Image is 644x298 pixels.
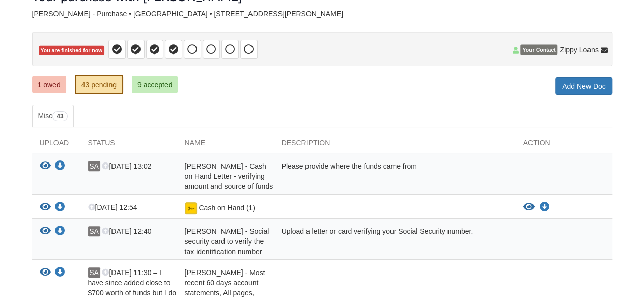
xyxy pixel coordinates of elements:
div: Please provide where the funds came from [274,161,516,192]
span: [DATE] 12:54 [88,203,137,211]
div: Upload [32,138,80,153]
div: Name [177,138,274,153]
a: Download Samantha Amburgey - Most recent 60 days account statements, All pages, showing enough fu... [55,269,65,277]
span: [PERSON_NAME] - Social security card to verify the tax identification number [185,227,269,256]
a: 9 accepted [132,76,178,93]
a: Add New Doc [555,77,612,95]
span: SA [88,161,100,171]
button: View Cash on Hand (1) [523,202,535,212]
a: Download Cash on Hand (1) [540,203,550,211]
span: [DATE] 13:02 [102,162,151,170]
a: Download Samantha Amburgey - Cash on Hand Letter - verifying amount and source of funds [55,162,65,171]
span: [DATE] 12:40 [102,227,151,235]
span: Zippy Loans [559,45,598,55]
span: SA [88,267,100,278]
a: Download Samantha Amburgey - Social security card to verify the tax identification number [55,228,65,236]
div: Action [516,138,612,153]
span: You are finished for now [39,46,105,56]
span: Your Contact [520,45,557,55]
button: View Samantha Amburgey - Most recent 60 days account statements, All pages, showing enough funds ... [40,267,51,278]
div: Description [274,138,516,153]
a: 1 owed [32,76,66,93]
div: [PERSON_NAME] - Purchase • [GEOGRAPHIC_DATA] • [STREET_ADDRESS][PERSON_NAME] [32,10,612,18]
div: Upload a letter or card verifying your Social Security number. [274,226,516,257]
span: SA [88,226,100,236]
a: 43 pending [75,75,123,94]
span: 43 [52,111,67,121]
div: Status [80,138,177,153]
img: Document fully signed [185,202,197,214]
span: [PERSON_NAME] - Cash on Hand Letter - verifying amount and source of funds [185,162,273,191]
button: View Samantha Amburgey - Cash on Hand Letter - verifying amount and source of funds [40,161,51,172]
span: Cash on Hand (1) [199,204,255,212]
button: View Samantha Amburgey - Social security card to verify the tax identification number [40,226,51,237]
a: Misc [32,105,74,127]
button: View Cash on Hand (1) [40,202,51,213]
a: Download Cash on Hand (1) [55,204,65,212]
